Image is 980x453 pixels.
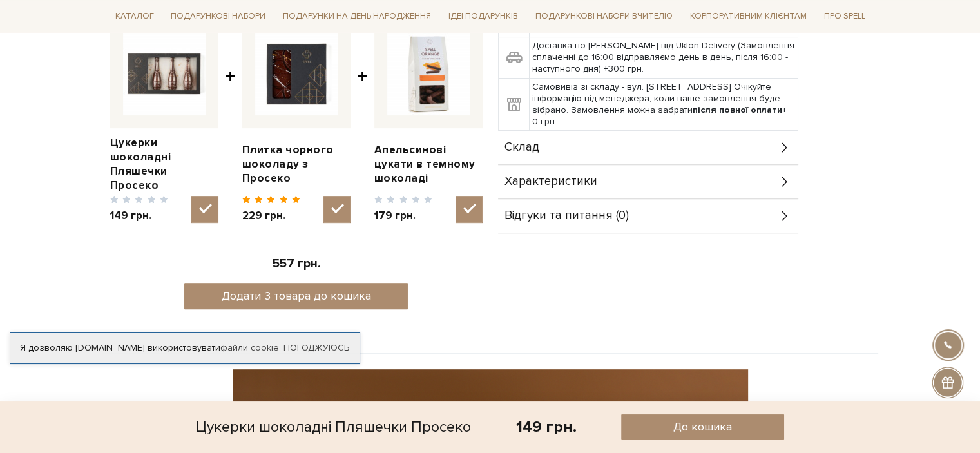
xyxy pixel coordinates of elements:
a: Корпоративним клієнтам [685,6,812,26]
div: Я дозволяю [DOMAIN_NAME] використовувати [10,342,360,354]
td: Доставка по [PERSON_NAME] від Uklon Delivery (Замовлення сплаченні до 16:00 відправляємо день в д... [529,37,798,79]
img: Апельсинові цукати в темному шоколаді [387,33,470,115]
a: Подарункові набори [166,6,271,26]
span: Відгуки та питання (0) [504,210,629,222]
span: 179 грн. [374,209,433,223]
img: Плитка чорного шоколаду з Просеко [255,33,338,115]
img: Цукерки шоколадні Пляшечки Просеко [123,33,206,115]
a: Погоджуюсь [283,342,349,354]
a: Плитка чорного шоколаду з Просеко [242,143,351,186]
span: Характеристики [504,176,597,188]
a: Подарунки на День народження [278,6,436,26]
div: 149 грн. [516,417,577,437]
a: Подарункові набори Вчителю [530,5,678,27]
a: Каталог [110,6,159,26]
a: файли cookie [220,342,279,353]
span: 149 грн. [110,209,169,223]
button: Додати 3 товара до кошика [184,283,408,309]
a: Про Spell [818,6,870,26]
span: 229 грн. [242,209,301,223]
a: Апельсинові цукати в темному шоколаді [374,143,483,186]
span: Склад [504,142,539,153]
span: + [357,20,368,223]
b: Працюємо без вихідних. [641,23,751,34]
div: Цукерки шоколадні Пляшечки Просеко [196,414,471,440]
button: До кошика [621,414,783,440]
span: 557 грн. [273,256,320,271]
span: До кошика [673,419,732,434]
b: після повної оплати [693,104,782,115]
td: Самовивіз зі складу - вул. [STREET_ADDRESS] Очікуйте інформацію від менеджера, коли ваше замовлен... [529,78,798,131]
a: Цукерки шоколадні Пляшечки Просеко [110,136,218,193]
span: + [225,20,236,223]
a: Ідеї подарунків [443,6,523,26]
